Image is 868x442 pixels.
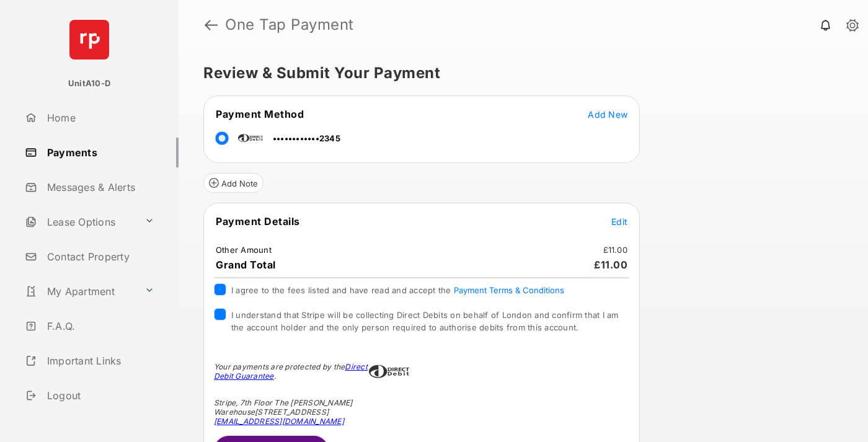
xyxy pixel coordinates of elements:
[603,244,629,255] td: £11.00
[216,259,276,271] span: Grand Total
[68,77,110,90] p: UnitA10-D
[20,346,159,376] a: Important Links
[20,242,179,272] a: Contact Property
[214,362,368,381] a: Direct Debit Guarantee
[588,109,627,120] span: Add New
[20,276,139,306] a: My Apartment
[215,244,272,255] td: Other Amount
[216,215,300,228] span: Payment Details
[594,259,627,271] span: £11.00
[611,216,627,227] span: Edit
[20,172,179,202] a: Messages & Alerts
[20,207,139,237] a: Lease Options
[611,215,627,228] button: Edit
[203,66,833,81] h5: Review & Submit Your Payment
[225,17,354,32] strong: One Tap Payment
[214,417,344,426] a: [EMAIL_ADDRESS][DOMAIN_NAME]
[231,310,619,332] span: I understand that Stripe will be collecting Direct Debits on behalf of London and confirm that I ...
[231,285,564,295] span: I agree to the fees listed and have read and accept the
[216,108,304,120] span: Payment Method
[588,108,627,120] button: Add New
[214,362,369,381] div: Your payments are protected by the .
[20,138,179,167] a: Payments
[454,285,564,295] button: I agree to the fees listed and have read and accept the
[20,311,179,341] a: F.A.Q.
[203,173,263,193] button: Add Note
[214,398,369,426] div: Stripe, 7th Floor The [PERSON_NAME] Warehouse [STREET_ADDRESS]
[20,103,179,133] a: Home
[20,381,179,410] a: Logout
[273,133,340,143] span: ••••••••••••2345
[69,20,109,60] img: svg+xml;base64,PHN2ZyB4bWxucz0iaHR0cDovL3d3dy53My5vcmcvMjAwMC9zdmciIHdpZHRoPSI2NCIgaGVpZ2h0PSI2NC...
